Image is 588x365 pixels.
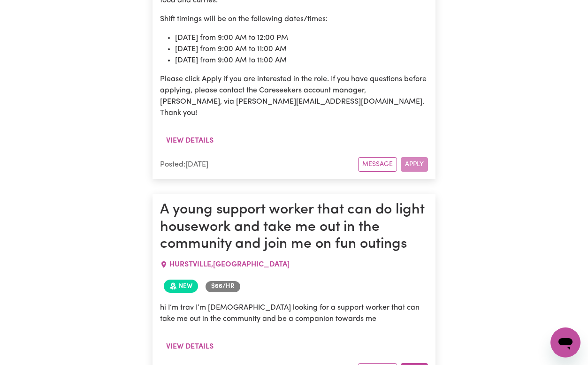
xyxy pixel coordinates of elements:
[175,32,428,44] li: [DATE] from 9:00 AM to 12:00 PM
[169,261,290,268] span: HURSTVILLE , [GEOGRAPHIC_DATA]
[160,14,428,25] p: Shift timings will be on the following dates/times:
[206,281,240,292] span: Job rate per hour
[160,74,428,119] p: Please click Apply if you are interested in the role. If you have questions before applying, plea...
[160,338,220,356] button: View details
[160,132,220,150] button: View details
[175,44,428,55] li: [DATE] from 9:00 AM to 11:00 AM
[358,157,397,172] button: Message
[175,55,428,66] li: [DATE] from 9:00 AM to 11:00 AM
[160,159,358,170] div: Posted: [DATE]
[160,202,428,253] h1: A young support worker that can do light housework and take me out in the community and join me o...
[160,302,428,325] p: hi I’m trav I’m [DEMOGRAPHIC_DATA] looking for a support worker that can take me out in the commu...
[164,280,198,293] span: Job posted within the last 30 days
[550,327,580,357] iframe: Button to launch messaging window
